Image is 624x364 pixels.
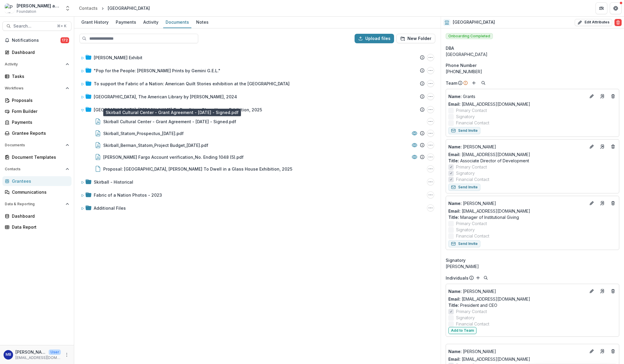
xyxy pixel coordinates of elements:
div: "Pop for the People: [PERSON_NAME] Prints by Gemini G.E.L.""Pop for the People: Roy Lichtenstein ... [78,65,436,76]
div: Skirball Cultural Center - Grant Agreement - [DATE] - Signed.pdfSkirball Cultural Center - Grant ... [78,116,436,127]
div: Skirball - HistoricalSkirball - Historical Options [78,176,436,188]
div: Grantee Reports [12,130,67,136]
a: Email: [EMAIL_ADDRESS][DOMAIN_NAME] [448,296,530,302]
span: Financial Contact [456,321,489,327]
button: Edit [588,288,595,295]
span: Financial Contact [456,176,489,182]
div: Data Report [12,224,67,230]
button: Deletes [609,200,617,207]
a: Name: [PERSON_NAME] [448,348,586,355]
div: Documents [163,18,191,26]
span: Data & Reporting [5,202,63,206]
div: To support the Fabric of a Nation: American Quilt Stories exhibition at the [GEOGRAPHIC_DATA]To s... [78,78,436,89]
div: Skirball_Berman_Statom_Project Budget_[DATE].pdf [103,142,208,148]
span: Name : [448,201,462,206]
span: Phone Number [446,62,477,68]
a: Tasks [2,71,72,81]
div: [PERSON_NAME] Exhibit [94,54,142,61]
div: Grantees [12,178,67,184]
a: Dashboard [2,47,72,57]
button: Add [470,79,477,86]
a: Payments [113,17,139,28]
a: Documents [163,17,191,28]
button: Skirball Cultural Center, Therman Statom's To Dwell in a Glass House Exhibition, 2025 Options [427,106,434,113]
button: "Pop for the People: Roy Lichtenstein Prints by Gemini G.E.L." Options [427,67,434,74]
span: Title : [448,303,459,308]
span: Email: [448,152,461,157]
div: [GEOGRAPHIC_DATA] [108,5,150,11]
span: Search... [13,24,53,29]
div: Proposal: [GEOGRAPHIC_DATA], [PERSON_NAME] To Dwell in a Glass House Exhibition, 2025Proposal: Sk... [78,163,436,175]
button: Open Contacts [2,164,72,174]
span: Signatory [456,227,475,233]
button: Fabric of a Nation Photos - 2023 Options [427,191,434,198]
button: Search [482,274,489,281]
img: Philip and Muriel Berman Foundation [5,4,14,13]
div: Notes [194,18,211,26]
div: Proposal: [GEOGRAPHIC_DATA], [PERSON_NAME] To Dwell in a Glass House Exhibition, 2025 [103,166,292,172]
span: Signatory [456,315,475,321]
button: Open Data & Reporting [2,199,72,209]
div: Skirball_Statom_Prospectus_[DATE].pdf [103,130,184,137]
span: Financial Contact [456,120,489,126]
div: Additional FilesAdditional Files Options [78,202,436,214]
div: Skirball Cultural Center - Grant Agreement - [DATE] - Signed.pdf [103,118,236,125]
span: Primary Contact [456,220,487,227]
a: Notes [194,17,211,28]
span: Onboarding Completed [446,33,493,39]
div: Activity [141,18,161,26]
button: Add to Team [448,327,477,334]
a: Go to contact [598,286,607,296]
div: Additional Files [94,205,126,211]
p: [PERSON_NAME] [448,288,586,294]
button: Deletes [609,288,617,295]
div: Document Templates [12,154,67,160]
div: [PERSON_NAME] [446,263,619,270]
p: Grants [448,93,586,100]
a: Email: [EMAIL_ADDRESS][DOMAIN_NAME] [448,151,530,158]
a: Grantees [2,176,72,186]
button: Search... [2,21,72,31]
a: Communications [2,187,72,197]
button: New Folder [396,34,435,43]
button: Skirball_Statom_Prospectus_7.7.25.pdf Options [427,130,434,137]
button: Send Invite [448,184,480,191]
p: User [49,349,61,355]
div: Skirball_Statom_Prospectus_[DATE].pdfSkirball_Statom_Prospectus_7.7.25.pdf Options [78,127,436,139]
div: Contacts [79,5,98,11]
span: Contacts [5,167,63,171]
div: Dashboard [12,49,67,55]
div: Communications [12,189,67,195]
span: Name : [448,94,462,99]
a: Name: [PERSON_NAME] [448,144,586,150]
p: [EMAIL_ADDRESS][DOMAIN_NAME] [15,355,61,360]
button: Edit [588,348,595,355]
button: To support the Fabric of a Nation: American Quilt Stories exhibition at the Skirball Options [427,80,434,87]
button: Add [474,274,482,281]
button: Deletes [609,143,617,150]
a: Go to contact [598,92,607,101]
div: Form Builder [12,108,67,114]
button: Skirball - Historical Options [427,178,434,185]
button: Send Invite [448,240,480,247]
a: Go to contact [598,347,607,356]
span: Email: [448,357,461,362]
div: [PERSON_NAME] and [PERSON_NAME] Foundation [17,3,61,9]
a: Name: [PERSON_NAME] [448,288,586,294]
span: Signatory [446,257,466,263]
a: Data Report [2,222,72,232]
div: Proposals [12,97,67,103]
span: 172 [61,37,69,43]
p: Individuals [446,275,469,281]
div: [GEOGRAPHIC_DATA], The American Library by [PERSON_NAME], 2024Skirball Cultural Center, The Ameri... [78,91,436,102]
div: Fabric of a Nation Photos - 2023Fabric of a Nation Photos - 2023 Options [78,189,436,201]
span: Primary Contact [456,107,487,113]
button: Skirball_Berman_Statom_Project Budget_7.7.25.pdf Options [427,142,434,149]
a: Contacts [77,4,100,12]
div: [PHONE_NUMBER] [446,68,619,75]
div: [GEOGRAPHIC_DATA], The American Library by [PERSON_NAME], 2024 [94,94,237,100]
div: [PERSON_NAME] Fargo Account verification_No. Ending 1048 (5).pdfWells Fargo Account verification_... [78,151,436,163]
